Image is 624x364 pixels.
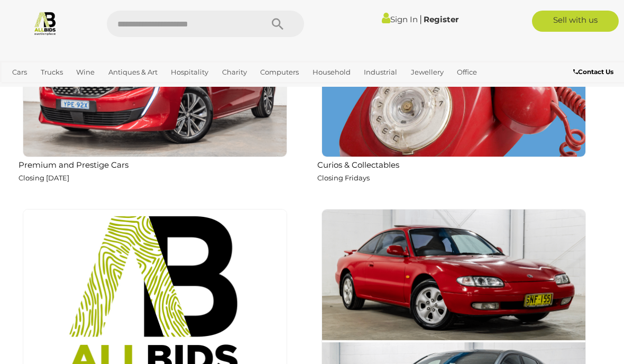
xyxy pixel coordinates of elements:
p: Closing Fridays [317,172,595,184]
h2: Curios & Collectables [317,158,595,170]
a: Hospitality [167,63,213,81]
h2: Premium and Prestige Cars [19,158,296,170]
a: Office [453,63,481,81]
span: | [419,13,422,25]
a: Trucks [36,63,67,81]
a: Industrial [360,63,401,81]
b: Contact Us [573,68,613,76]
a: Cars [8,63,31,81]
a: Contact Us [573,66,616,78]
a: Sign In [382,14,418,24]
a: Antiques & Art [104,63,162,81]
a: [GEOGRAPHIC_DATA] [43,81,127,98]
a: Jewellery [407,63,448,81]
img: Allbids.com.au [33,11,58,35]
button: Search [251,11,304,37]
a: Charity [218,63,251,81]
a: Sell with us [532,11,619,32]
a: Computers [256,63,303,81]
a: Sports [8,81,38,98]
a: Household [308,63,355,81]
a: Register [424,14,458,24]
p: Closing [DATE] [19,172,296,184]
a: Wine [72,63,99,81]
